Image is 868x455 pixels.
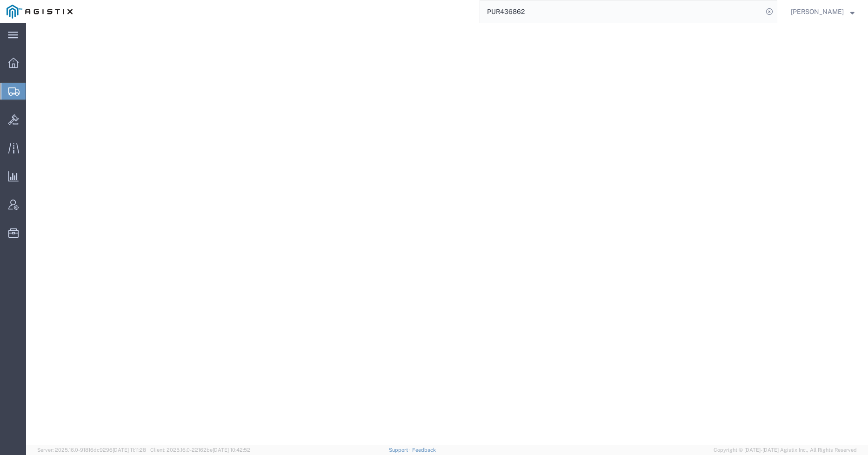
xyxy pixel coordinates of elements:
span: Client: 2025.16.0-22162be [150,447,250,453]
a: Support [389,447,412,453]
input: Search for shipment number, reference number [480,0,763,23]
span: Andrew Wacyra [791,7,844,17]
button: [PERSON_NAME] [790,6,855,17]
a: Feedback [412,447,436,453]
img: logo [7,5,73,19]
iframe: FS Legacy Container [26,23,868,445]
span: Copyright © [DATE]-[DATE] Agistix Inc., All Rights Reserved [714,446,857,454]
span: [DATE] 11:11:28 [113,447,146,453]
span: Server: 2025.16.0-91816dc9296 [37,447,146,453]
span: [DATE] 10:42:52 [213,447,250,453]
